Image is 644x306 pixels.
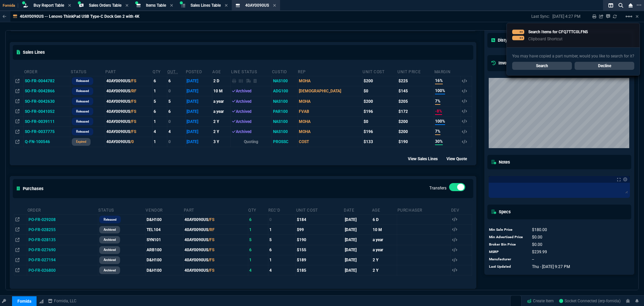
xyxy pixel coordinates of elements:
[167,86,185,96] td: 0
[145,245,183,255] td: ARB100
[532,250,547,254] span: 239.99
[152,117,167,127] td: 1
[248,255,268,265] td: 1
[532,235,542,239] span: 0
[429,186,446,190] label: Transfers
[532,264,570,269] span: 1755206821502
[183,265,248,275] td: 40AY0090US
[296,265,343,275] td: $185
[435,128,440,135] span: 7%
[76,119,89,124] p: Released
[15,139,19,144] nx-icon: Open In Opposite Panel
[272,86,298,96] td: ADG100
[268,225,296,235] td: 1
[372,265,397,275] td: 2 Y
[232,119,270,125] div: Archived
[15,79,19,83] nx-icon: Open In Opposite Panel
[15,109,19,114] nx-icon: Open In Opposite Panel
[130,119,136,124] span: /FS
[212,127,231,137] td: 2 Y
[212,117,231,127] td: 2 Y
[491,159,510,165] h5: Notes
[17,49,45,55] h5: Sales Lines
[268,245,296,255] td: 6
[625,12,633,20] mat-icon: Example home icon
[24,137,70,147] td: Q-FN-100546
[372,225,397,235] td: 10 M
[296,205,343,215] th: Unit Cost
[29,268,56,273] span: PO-FR-026800
[183,205,248,215] th: Part
[397,117,434,127] td: $200
[145,205,183,215] th: Vendor
[364,119,396,125] div: $0
[152,76,167,86] td: 6
[15,258,19,262] nx-icon: Open In Opposite Panel
[559,299,621,303] span: Socket Connected (erp-fornida)
[397,76,434,86] td: $225
[29,258,56,262] span: PO-FR-027194
[185,96,212,106] td: [DATE]
[24,117,70,127] td: SO-FR-0039111
[212,67,231,76] th: age
[489,256,526,263] td: Manufacturer
[512,62,572,70] a: Search
[298,96,362,106] td: MOHA
[489,241,571,248] tr: undefined
[15,268,19,273] nx-icon: Open In Opposite Panel
[105,67,152,76] th: Part
[268,205,296,215] th: Rec'd
[298,117,362,127] td: MOHA
[343,255,372,265] td: [DATE]
[130,109,136,114] span: /FS
[232,139,270,145] p: Quoting
[183,255,248,265] td: 40AY0090US
[29,248,56,252] span: PO-FR-027690
[145,255,183,265] td: D&H100
[167,70,178,74] abbr: Outstanding (To Ship)
[208,217,214,222] span: /FS
[29,267,97,273] nx-fornida-value: PO-FR-026800
[24,86,70,96] td: SO-FR-0042866
[512,53,634,59] p: You may have copied a part number, would you like to search for it?
[245,3,269,8] span: 40AY0090US
[489,233,526,241] td: Min Advertised Price
[298,127,362,137] td: MOHA
[152,137,167,147] td: 1
[232,129,270,135] div: Archived
[29,247,97,253] nx-fornida-value: PO-FR-027690
[489,248,571,256] tr: undefined
[104,257,116,263] p: archived
[183,215,248,225] td: 40AY0090US
[489,263,571,270] tr: undefined
[232,88,270,94] div: Archived
[145,215,183,225] td: D&H100
[397,127,434,137] td: $200
[524,296,556,306] a: Create Item
[130,129,136,134] span: /FS
[364,108,396,115] div: $196
[29,227,56,232] span: PO-FR-028255
[68,3,71,8] nx-icon: Close Tab
[248,215,268,225] td: 6
[298,137,362,147] td: COST
[104,268,116,273] p: archived
[29,227,97,233] nx-fornida-value: PO-FR-028255
[449,183,465,194] div: Transfers
[248,265,268,275] td: 4
[343,265,372,275] td: [DATE]
[489,233,571,241] tr: undefined
[212,137,231,147] td: 3 Y
[24,67,70,76] th: Order
[372,245,397,255] td: a year
[20,14,140,19] p: 40AY0090US -- Lenovo ThinkPad USB Type-C Dock Gen 2 with 4K
[191,3,221,8] span: Sales Lines Table
[104,247,116,253] p: archived
[248,245,268,255] td: 6
[296,225,343,235] td: $99
[17,185,44,192] h5: Purchases
[105,106,152,117] td: 40AY0090US
[104,237,116,243] p: archived
[296,215,343,225] td: $184
[232,98,270,104] div: Archived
